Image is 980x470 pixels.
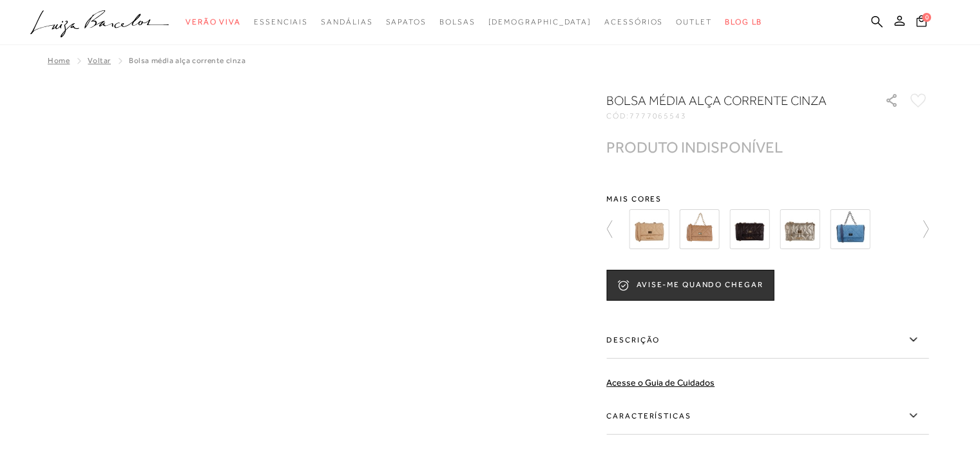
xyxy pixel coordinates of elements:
a: Voltar [88,56,111,65]
a: Acesse o Guia de Cuidados [606,377,715,388]
div: CÓD: [606,112,864,120]
span: Bolsa média alça corrente cinza [129,56,246,65]
span: Bolsas [439,17,476,26]
a: categoryNavScreenReaderText [439,10,476,34]
img: BOLSA GRANDE ALÇA CORRENTE DOURADA [780,209,820,249]
a: categoryNavScreenReaderText [186,10,241,34]
button: 0 [912,14,930,32]
a: categoryNavScreenReaderText [385,10,426,34]
span: 0 [922,13,931,22]
span: Sapatos [385,17,426,26]
span: Essenciais [254,17,308,26]
span: Sandálias [321,17,372,26]
a: categoryNavScreenReaderText [254,10,308,34]
span: 7777065543 [629,111,687,120]
span: Verão Viva [186,17,241,26]
h1: Bolsa média alça corrente cinza [606,91,848,109]
span: Outlet [676,17,712,26]
a: noSubCategoriesText [488,10,591,34]
img: BOLSA GRANDE ALÇA CORRENTE JEANS INDIGO [830,209,870,249]
a: Home [48,56,70,65]
div: PRODUTO INDISPONÍVEL [606,140,783,154]
a: BLOG LB [725,10,762,34]
span: Mais cores [606,195,928,203]
span: BLOG LB [725,17,762,26]
a: categoryNavScreenReaderText [321,10,372,34]
label: Descrição [606,321,928,359]
span: [DEMOGRAPHIC_DATA] [488,17,591,26]
span: Acessórios [604,17,663,26]
a: categoryNavScreenReaderText [676,10,712,34]
a: categoryNavScreenReaderText [604,10,663,34]
button: AVISE-ME QUANDO CHEGAR [606,270,774,301]
img: BOLSA GRANDE ALÇA CORRENTE BEGE [629,209,669,249]
label: Características [606,397,928,435]
img: BOLSA GRANDE ALÇA CORRENTE BEGE [679,209,719,249]
img: BOLSA GRANDE ALÇA CORRENTE CAFÉ [729,209,769,249]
